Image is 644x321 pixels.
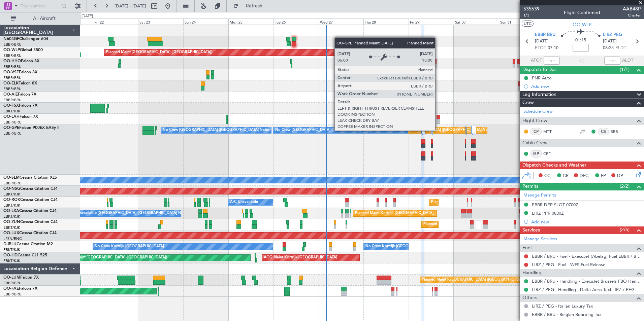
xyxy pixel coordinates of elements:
[523,108,553,115] a: Schedule Crew
[21,1,59,11] input: Trip Number
[3,198,58,202] a: OO-ROKCessna Citation CJ4
[535,32,555,38] span: EBBR BRU
[454,19,499,25] div: Sat 30
[230,1,270,11] button: Refresh
[543,151,558,157] a: CEF
[532,253,641,259] a: EBBR / BRU - Fuel - ExecuJet (Abelag) Fuel EBBR / BRU
[530,150,542,157] div: ISP
[3,181,22,186] a: EBBR/BRU
[82,13,93,19] div: [DATE]
[61,253,167,263] div: Planned Maint [GEOGRAPHIC_DATA] ([GEOGRAPHIC_DATA])
[431,197,510,207] div: Planned Maint Kortrijk-[GEOGRAPHIC_DATA]
[620,66,630,73] span: (1/1)
[3,198,20,202] span: OO-ROK
[522,244,532,252] span: Fuel
[264,253,337,263] div: AOG Maint Kortrijk-[GEOGRAPHIC_DATA]
[523,236,557,243] a: Manage Services
[522,117,547,125] span: Flight Crew
[611,129,626,135] a: SEB
[3,253,18,257] span: OO-JID
[522,269,542,277] span: Handling
[3,231,57,235] a: OO-LUXCessna Citation CJ4
[543,129,558,135] a: MTT
[3,187,20,191] span: OO-NSG
[532,75,552,81] div: PNR Auto
[532,287,635,292] a: LIRZ / PEG - Handling - Delta Aero Taxi LIRZ / PEG
[532,303,593,309] a: LIRZ / PEG - Italian Luxury Tax
[3,287,37,291] a: OO-FAEFalcon 7X
[3,48,43,52] a: OO-WLPGlobal 5500
[377,125,498,135] div: Planned Maint [GEOGRAPHIC_DATA] ([GEOGRAPHIC_DATA] National)
[532,202,578,208] div: EBBR DEP SLOT 0700Z
[563,173,569,179] span: CR
[3,242,17,246] span: D-IBLU
[3,247,20,252] a: EBKT/KJK
[620,183,630,190] span: (2/2)
[3,242,53,246] a: D-IBLUCessna Citation M2
[3,209,57,213] a: OO-LXACessna Citation CJ4
[548,45,558,51] span: 07:10
[18,16,71,21] span: All Aircraft
[532,312,602,317] a: EBBR / BRU - Belgian Boarding Tax
[522,162,586,169] span: Dispatch Checks and Weather
[615,45,626,51] span: ELDT
[319,19,364,25] div: Wed 27
[3,276,20,280] span: OO-LUM
[409,19,454,25] div: Fri 29
[3,115,38,119] a: OO-LAHFalcon 7X
[622,57,633,64] span: ALDT
[522,183,538,190] span: Permits
[522,226,540,234] span: Services
[3,220,20,224] span: OO-ZUN
[3,126,59,130] a: OO-GPEFalcon 900EX EASy II
[3,53,22,58] a: EBBR/BRU
[531,83,641,89] div: Add new
[106,47,212,58] div: Planned Maint [GEOGRAPHIC_DATA] ([GEOGRAPHIC_DATA])
[365,242,435,252] div: No Crew Kortrijk-[GEOGRAPHIC_DATA]
[535,45,546,51] span: ETOT
[3,59,39,63] a: OO-HHOFalcon 8X
[115,3,146,9] span: [DATE] - [DATE]
[3,93,18,97] span: OO-AIE
[580,173,590,179] span: DFC,
[3,258,20,263] a: EBKT/KJK
[522,99,534,107] span: Crew
[3,70,19,74] span: OO-VSF
[3,292,22,297] a: EBBR/BRU
[3,81,37,85] a: OO-ELKFalcon 8X
[603,45,614,51] span: 08:25
[598,128,609,135] div: CS
[228,19,273,25] div: Mon 25
[532,210,564,216] div: LIRZ PPR 0830Z
[3,104,37,108] a: OO-FSXFalcon 7X
[3,192,20,197] a: EBKT/KJK
[3,42,22,47] a: EBBR/BRU
[3,287,19,291] span: OO-FAE
[3,253,47,257] a: OO-JIDCessna CJ1 525
[601,173,606,179] span: FP
[531,219,641,225] div: Add new
[3,176,20,180] span: OO-SLM
[363,19,409,25] div: Thu 28
[544,57,560,65] input: --:--
[544,173,552,179] span: CC,
[3,59,21,63] span: OO-HHO
[93,19,138,25] div: Fri 22
[3,37,19,41] span: N604GF
[3,187,58,191] a: OO-NSGCessna Citation CJ4
[532,278,641,284] a: EBBR / BRU - Handling - ExecuJet Brussels FBO Handling Abelag
[3,48,20,52] span: OO-WLP
[531,57,542,64] span: ATOT
[3,64,22,69] a: EBBR/BRU
[3,220,58,224] a: OO-ZUNCessna Citation CJ4
[275,125,388,135] div: No Crew [GEOGRAPHIC_DATA] ([GEOGRAPHIC_DATA] National)
[617,173,623,179] span: DP
[3,104,19,108] span: OO-FSX
[603,32,622,38] span: LIRZ PEG
[3,126,19,130] span: OO-GPE
[3,236,22,241] a: LFSN/ENC
[499,19,544,25] div: Sun 31
[3,203,20,208] a: EBKT/KJK
[138,19,183,25] div: Sat 23
[523,12,540,18] span: 1/3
